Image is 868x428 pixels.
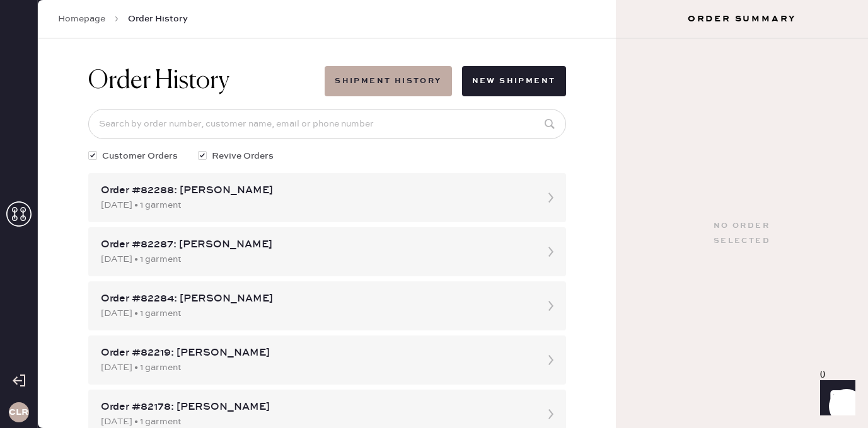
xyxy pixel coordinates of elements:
div: Customer information [40,125,825,140]
div: Order #82178: [PERSON_NAME] [101,400,531,415]
th: QTY [779,205,825,221]
span: Customer Orders [102,149,178,163]
td: Button Down Top - Reformation - [PERSON_NAME] Top Black - Size: S [113,237,779,254]
h3: CLR [9,408,28,417]
div: Order # 82301 [40,91,825,106]
div: No order selected [714,218,770,249]
div: # 88889 Jiajun [PERSON_NAME] [EMAIL_ADDRESS][DOMAIN_NAME] [40,140,825,186]
div: Order #82219: [PERSON_NAME] [101,346,531,361]
th: ID [40,205,113,221]
th: Description [113,205,779,221]
div: [DATE] • 1 garment [101,252,531,266]
td: 1 [779,221,825,237]
div: Order #82284: [PERSON_NAME] [101,291,531,307]
div: [DATE] • 1 garment [101,307,531,320]
button: New Shipment [462,66,566,96]
div: Order #82288: [PERSON_NAME] [101,183,531,198]
a: Homepage [58,13,105,25]
td: 935337 [40,237,113,254]
td: Sleeved Top - Reformation - Rowan Crew Tee La Jolla Stripe - Size: S [113,221,779,237]
div: Order #82287: [PERSON_NAME] [101,237,531,252]
button: Shipment History [325,66,451,96]
div: Packing list [40,76,825,91]
span: Revive Orders [212,149,274,163]
div: [DATE] • 1 garment [101,198,531,212]
h1: Order History [88,66,229,96]
td: 1 [779,237,825,254]
div: [DATE] • 1 garment [101,361,531,374]
h3: Order Summary [616,13,868,25]
input: Search by order number, customer name, email or phone number [88,109,566,139]
span: Order History [128,13,188,25]
td: 935355 [40,221,113,237]
iframe: Front Chat [808,371,862,425]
